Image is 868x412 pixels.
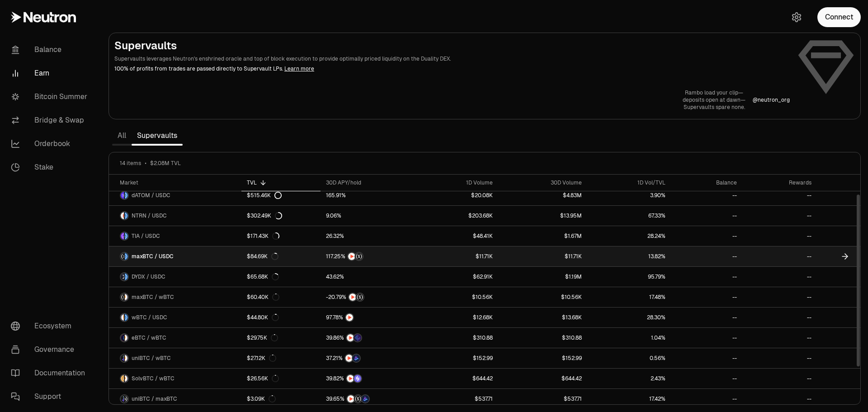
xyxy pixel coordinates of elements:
[241,308,321,327] a: $44.80K
[121,395,124,403] img: uniBTC Logo
[109,328,241,348] a: eBTC LogowBTC LogoeBTC / wBTC
[247,192,282,199] div: $515.46K
[683,89,745,111] a: Rambo load your clip—deposits open at dawn—Supervaults spare none.
[587,206,671,226] a: 67.33%
[125,294,128,301] img: wBTC Logo
[132,314,167,321] span: wBTC / USDC
[587,185,671,205] a: 3.90%
[247,395,276,403] div: $3.09K
[417,185,498,205] a: $20.08K
[587,369,671,388] a: 2.43%
[355,253,363,260] img: Structured Points
[587,226,671,246] a: 28.24%
[150,160,181,167] span: $2.08M TVL
[742,226,817,246] a: --
[498,206,587,226] a: $13.95M
[742,246,817,266] a: --
[742,348,817,368] a: --
[321,328,417,348] a: NTRNEtherFi Points
[671,328,742,348] a: --
[326,374,411,383] button: NTRNSolv Points
[326,394,411,403] button: NTRNStructured PointsBedrock Diamonds
[241,389,321,409] a: $3.09K
[671,267,742,287] a: --
[247,334,278,341] div: $29.75K
[125,232,128,240] img: USDC Logo
[247,179,315,186] div: TVL
[504,179,582,186] div: 30D Volume
[132,334,166,341] span: eBTC / wBTC
[121,273,124,280] img: DYDX Logo
[247,273,279,280] div: $65.68K
[109,246,241,266] a: maxBTC LogoUSDC LogomaxBTC / USDC
[742,308,817,327] a: --
[121,375,124,382] img: SolvBTC Logo
[498,287,587,307] a: $10.56K
[498,185,587,205] a: $4.83M
[109,369,241,388] a: SolvBTC LogowBTC LogoSolvBTC / wBTC
[284,65,314,72] a: Learn more
[4,361,98,385] a: Documentation
[742,389,817,409] a: --
[132,273,165,280] span: DYDX / USDC
[817,7,861,27] button: Connect
[417,308,498,327] a: $12.68K
[247,355,276,362] div: $27.12K
[671,287,742,307] a: --
[345,355,353,362] img: NTRN
[132,232,160,240] span: TIA / USDC
[120,179,236,186] div: Market
[353,355,360,362] img: Bedrock Diamonds
[417,246,498,266] a: $11.71K
[241,267,321,287] a: $65.68K
[326,354,411,363] button: NTRNBedrock Diamonds
[125,192,128,199] img: USDC Logo
[347,334,354,341] img: NTRN
[326,252,411,261] button: NTRNStructured Points
[498,226,587,246] a: $1.67M
[109,308,241,327] a: wBTC LogoUSDC LogowBTC / USDC
[247,314,279,321] div: $44.80K
[132,375,175,382] span: SolvBTC / wBTC
[587,389,671,409] a: 17.42%
[132,294,174,301] span: maxBTC / wBTC
[326,313,411,322] button: NTRN
[683,104,745,111] p: Supervaults spare none.
[132,127,183,145] a: Supervaults
[671,246,742,266] a: --
[321,389,417,409] a: NTRNStructured PointsBedrock Diamonds
[4,338,98,361] a: Governance
[498,267,587,287] a: $1.19M
[417,267,498,287] a: $62.91K
[114,55,790,63] p: Supervaults leverages Neutron's enshrined oracle and top of block execution to provide optimally ...
[321,369,417,388] a: NTRNSolv Points
[326,179,411,186] div: 30D APY/hold
[241,328,321,348] a: $29.75K
[241,185,321,205] a: $515.46K
[354,395,362,403] img: Structured Points
[417,328,498,348] a: $310.88
[671,308,742,327] a: --
[347,375,354,382] img: NTRN
[4,85,98,109] a: Bitcoin Summer
[4,38,98,62] a: Balance
[417,348,498,368] a: $152.99
[247,253,278,260] div: $84.69K
[109,206,241,226] a: NTRN LogoUSDC LogoNTRN / USDC
[114,38,790,53] h2: Supervaults
[587,287,671,307] a: 17.48%
[671,185,742,205] a: --
[121,212,124,219] img: NTRN Logo
[348,253,355,260] img: NTRN
[362,395,369,403] img: Bedrock Diamonds
[132,192,170,199] span: dATOM / USDC
[125,273,128,280] img: USDC Logo
[114,65,790,73] p: 100% of profits from trades are passed directly to Supervault LPs.
[241,246,321,266] a: $84.69K
[125,253,128,260] img: USDC Logo
[742,206,817,226] a: --
[498,389,587,409] a: $537.71
[132,212,167,219] span: NTRN / USDC
[417,369,498,388] a: $644.42
[417,206,498,226] a: $203.68K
